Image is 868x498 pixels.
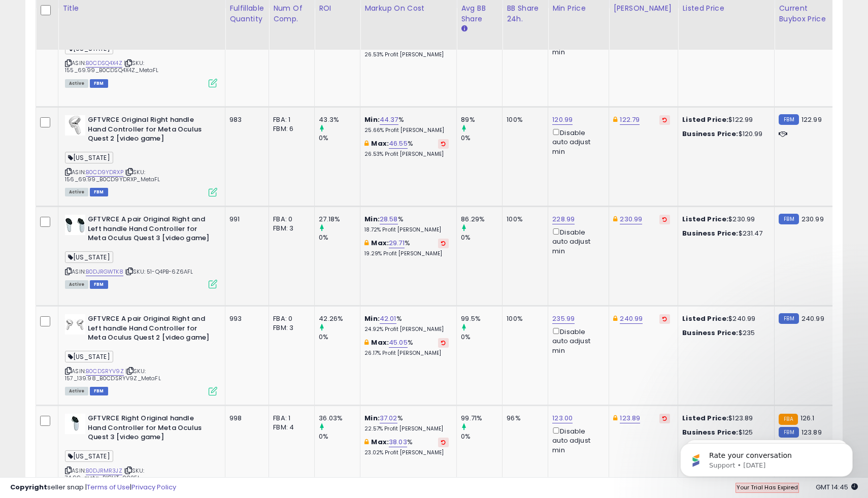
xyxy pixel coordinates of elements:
i: This overrides the store level Dynamic Max Price for this listing [613,116,617,123]
div: $120.99 [682,129,766,139]
b: Business Price: [682,228,738,238]
div: 99.5% [461,314,502,323]
span: [US_STATE] [65,351,113,362]
b: GFTVRCE Original Right handle Hand Controller for Meta Oculus Quest 2 [video game] [88,115,211,146]
span: 122.99 [802,115,822,124]
span: FBM [90,387,108,395]
b: GFTVRCE Right Original handle Hand Controller for Meta Oculus Quest 3 [video game] [88,414,211,445]
b: GFTVRCE A pair Original Right and Left handle Hand Controller for Meta Oculus Quest 3 [video game] [88,215,211,246]
div: Disable auto adjust min [552,425,601,455]
div: 36.03% [319,414,360,423]
p: 23.02% Profit [PERSON_NAME] [364,449,449,456]
small: Avg BB Share. [461,24,467,34]
span: FBM [90,280,108,289]
div: BB Share 24h. [507,3,544,24]
div: Current Buybox Price [779,3,831,24]
b: Business Price: [682,129,738,139]
div: 86.29% [461,215,502,224]
div: % [364,215,449,234]
div: FBA: 0 [273,215,307,224]
a: 44.37 [380,115,398,125]
span: FBM [90,188,108,196]
div: $122.99 [682,115,766,124]
b: Max: [371,338,389,347]
div: 0% [461,134,502,143]
p: 18.72% Profit [PERSON_NAME] [364,226,449,234]
a: Privacy Policy [131,482,176,492]
a: 122.79 [620,115,640,125]
b: Max: [371,437,389,447]
div: $123.89 [682,414,766,423]
div: 100% [507,215,540,224]
b: Listed Price: [682,214,728,224]
div: FBM: 3 [273,224,307,233]
a: 123.00 [552,413,573,423]
span: | SKU: 155_69.99_B0CDSQ4X4Z_MetaFL [65,59,159,74]
div: % [364,314,449,333]
a: 42.01 [380,314,396,324]
div: % [364,338,449,357]
span: [US_STATE] [65,152,113,163]
div: 983 [229,115,261,124]
p: 24.92% Profit [PERSON_NAME] [364,326,449,333]
b: Min: [364,413,380,423]
strong: Copyright [10,482,47,492]
a: 38.03 [389,437,407,447]
div: ASIN: [65,16,217,86]
div: FBA: 0 [273,314,307,323]
b: Listed Price: [682,115,728,124]
span: 126.1 [800,413,815,423]
div: 43.3% [319,115,360,124]
b: Min: [364,115,380,124]
div: 0% [319,134,360,143]
div: 998 [229,414,261,423]
div: 0% [461,233,502,242]
div: 100% [507,115,540,124]
a: Terms of Use [87,482,130,492]
a: 235.99 [552,314,575,324]
b: Min: [364,214,380,224]
p: 26.53% Profit [PERSON_NAME] [364,51,449,58]
div: FBM: 4 [273,423,307,432]
div: 0% [319,333,360,342]
div: ASIN: [65,115,217,195]
b: Listed Price: [682,314,728,323]
div: FBM: 3 [273,323,307,333]
div: % [364,139,449,158]
a: 28.58 [380,214,398,224]
div: Fulfillable Quantity [229,3,264,24]
a: B0CDSRYV9Z [86,367,124,376]
i: Revert to store-level Dynamic Max Price [662,117,667,122]
a: 123.89 [620,413,640,423]
b: Min: [364,314,380,323]
div: 89% [461,115,502,124]
div: Min Price [552,3,605,14]
b: Max: [371,139,389,148]
span: | SKU: 157_139.98_B0CDSRYV9Z_MetaFL [65,367,161,382]
p: 22.57% Profit [PERSON_NAME] [364,425,449,433]
span: FBM [90,79,108,88]
b: Listed Price: [682,413,728,423]
span: 240.99 [802,314,824,323]
div: seller snap | | [10,483,176,492]
div: 993 [229,314,261,323]
div: Num of Comp. [273,3,310,24]
div: 0% [461,432,502,441]
span: All listings currently available for purchase on Amazon [65,79,88,88]
p: 25.66% Profit [PERSON_NAME] [364,127,449,134]
a: B0DJRMR3JZ [86,467,122,475]
div: ASIN: [65,215,217,287]
a: 120.99 [552,115,573,125]
span: 230.99 [802,214,824,224]
b: Max: [371,238,389,248]
div: 100% [507,314,540,323]
div: [PERSON_NAME] [613,3,674,14]
div: FBM: 6 [273,124,307,134]
span: All listings currently available for purchase on Amazon [65,387,88,395]
span: [US_STATE] [65,251,113,263]
a: 45.05 [389,338,408,348]
div: $230.99 [682,215,766,224]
